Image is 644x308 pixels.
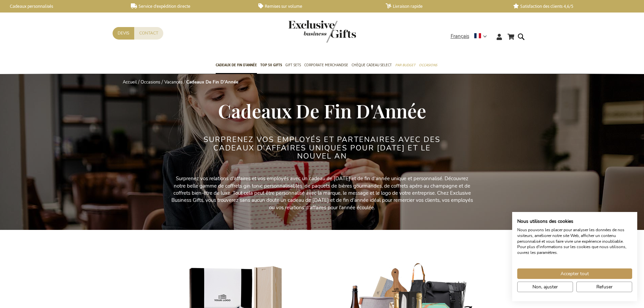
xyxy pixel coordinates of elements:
[517,227,632,256] p: Nous pouvons les placer pour analyser les données de nos visiteurs, améliorer notre site Web, aff...
[288,20,356,43] img: Exclusive Business gifts logo
[186,79,238,85] strong: Cadeaux De Fin D'Année
[386,3,502,9] a: Livraison rapide
[395,62,415,69] span: Par budget
[134,27,163,40] a: Contact
[560,270,589,277] span: Accepter tout
[451,32,491,40] div: Français
[576,282,632,292] button: Refuser tous les cookies
[260,62,282,69] span: TOP 50 Gifts
[164,79,183,85] a: Vacances
[517,282,573,292] button: Ajustez les préférences de cookie
[141,79,160,85] a: Occasions
[513,3,630,9] a: Satisfaction des clients 4,6/5
[451,32,469,40] span: Français
[218,98,426,123] span: Cadeaux De Fin D'Année
[596,283,613,290] span: Refuser
[285,62,301,69] span: Gift Sets
[419,62,437,69] span: Occasions
[216,62,257,69] span: Cadeaux de fin d’année
[288,20,322,43] a: store logo
[517,218,632,224] h2: Nous utilisons des cookies
[195,136,449,160] h2: Surprenez VOS EMPLOYÉS ET PARTENAIRES avec des cadeaux d'affaires UNIQUES POUR [DATE] ET LE NOUVE...
[123,79,137,85] a: Accueil
[113,27,134,40] a: Devis
[170,175,474,211] p: Surprenez vos relations d'affaires et vos employés avec un cadeau de [DATE] et de fin d'année uni...
[517,268,632,279] button: Accepter tous les cookies
[3,3,120,9] a: Cadeaux personnalisés
[304,62,348,69] span: Corporate Merchandise
[532,283,558,290] span: Non, ajuster
[352,62,392,69] span: Chèque Cadeau Select
[131,3,247,9] a: Service d'expédition directe
[258,3,375,9] a: Remises sur volume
